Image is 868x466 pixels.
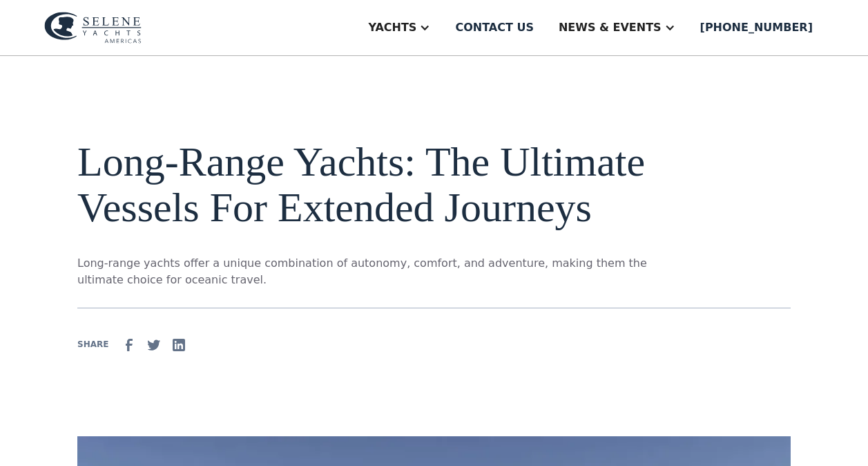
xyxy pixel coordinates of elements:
div: Contact us [455,19,534,36]
div: Yachts [368,19,416,36]
img: Linkedin [171,337,187,353]
div: SHARE [77,338,108,351]
img: facebook [121,337,137,353]
p: Long-range yachts offer a unique combination of autonomy, comfort, and adventure, making them the... [77,255,652,288]
div: News & EVENTS [559,19,662,36]
h1: Long-Range Yachts: The Ultimate Vessels For Extended Journeys [77,139,652,230]
img: Twitter [146,337,162,353]
div: [PHONE_NUMBER] [700,19,813,36]
img: logo [44,12,142,44]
